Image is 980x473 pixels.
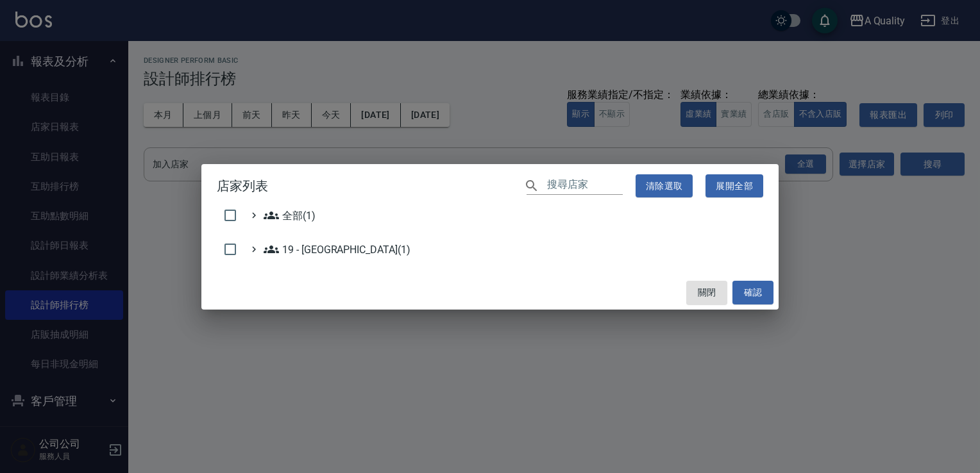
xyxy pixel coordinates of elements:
[732,281,773,304] button: 確認
[636,174,693,198] button: 清除選取
[705,174,763,198] button: 展開全部
[547,176,623,195] input: 搜尋店家
[264,208,316,223] span: 全部(1)
[264,242,410,257] span: 19 - [GEOGRAPHIC_DATA](1)
[686,281,727,304] button: 關閉
[201,164,779,208] h2: 店家列表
